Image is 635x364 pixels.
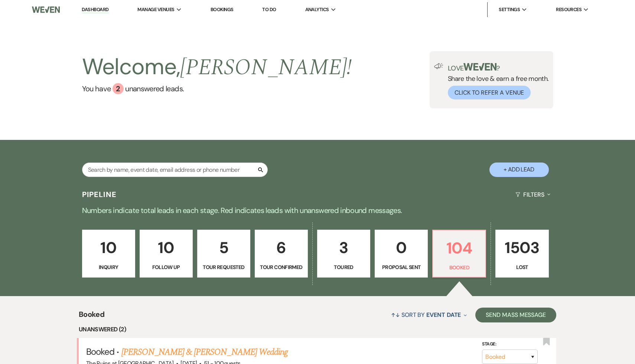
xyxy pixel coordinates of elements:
[317,230,370,278] a: 3Toured
[556,6,582,13] span: Resources
[437,236,481,260] p: 104
[322,235,365,260] p: 3
[305,6,329,13] span: Analytics
[380,263,423,271] p: Proposal Sent
[113,83,124,94] div: 2
[197,230,250,278] a: 5Tour Requested
[426,311,461,319] span: Event Date
[87,263,130,271] p: Inquiry
[202,263,245,271] p: Tour Requested
[500,235,544,260] p: 1503
[140,230,193,278] a: 10Follow Up
[144,235,188,260] p: 10
[500,263,544,271] p: Lost
[137,6,174,13] span: Manage Venues
[82,230,135,278] a: 10Inquiry
[144,263,188,271] p: Follow Up
[448,63,549,72] p: Love ?
[86,346,114,357] span: Booked
[260,235,303,260] p: 6
[202,235,245,260] p: 5
[260,263,303,271] p: Tour Confirmed
[82,6,108,13] a: Dashboard
[489,163,549,177] button: + Add Lead
[262,6,276,13] a: To Do
[375,230,428,278] a: 0Proposal Sent
[380,235,423,260] p: 0
[437,263,481,272] p: Booked
[475,308,556,322] button: Send Mass Message
[255,230,308,278] a: 6Tour Confirmed
[121,345,288,359] a: [PERSON_NAME] & [PERSON_NAME] Wedding
[322,263,365,271] p: Toured
[211,6,234,13] a: Bookings
[495,230,548,278] a: 1503Lost
[512,185,553,204] button: Filters
[432,230,486,278] a: 104Booked
[82,83,352,94] a: You have 2 unanswered leads.
[82,163,268,177] input: Search by name, event date, email address or phone number
[391,311,400,319] span: ↑↓
[388,305,470,325] button: Sort By Event Date
[499,6,520,13] span: Settings
[82,189,117,200] h3: Pipeline
[32,2,60,17] img: Weven Logo
[82,51,352,83] h2: Welcome,
[443,63,549,99] div: Share the love & earn a free month.
[434,63,443,69] img: loud-speaker-illustration.svg
[79,325,556,334] li: Unanswered (2)
[79,309,104,325] span: Booked
[180,50,352,85] span: [PERSON_NAME] !
[448,86,531,99] button: Click to Refer a Venue
[463,63,496,70] img: weven-logo-green.svg
[482,340,538,348] label: Stage:
[50,204,585,216] p: Numbers indicate total leads in each stage. Red indicates leads with unanswered inbound messages.
[87,235,130,260] p: 10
